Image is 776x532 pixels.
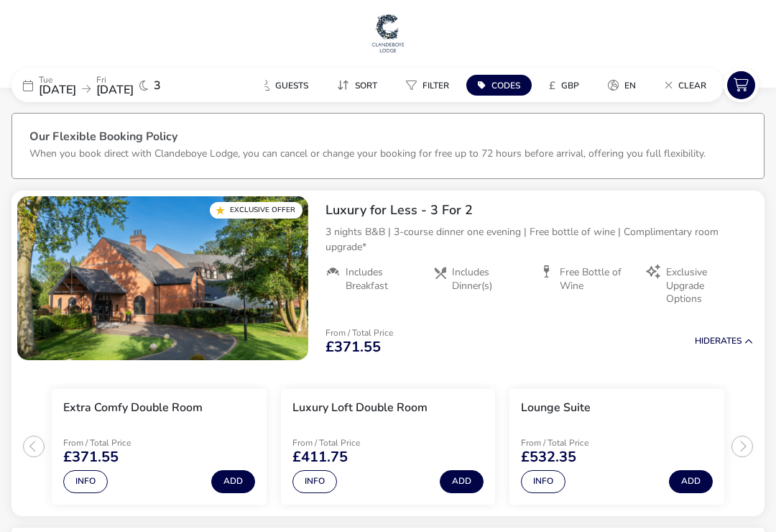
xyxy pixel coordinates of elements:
[560,266,635,292] span: Free Bottle of Wine
[292,470,337,493] button: Info
[63,439,186,447] p: From / Total Price
[370,12,406,55] img: Main Website
[466,75,537,96] naf-pibe-menu-bar-item: Codes
[355,80,377,91] span: Sort
[695,335,715,347] span: Hide
[537,75,596,96] naf-pibe-menu-bar-item: £GBP
[521,470,565,493] button: Info
[502,383,731,510] swiper-slide: 3 / 3
[678,80,706,91] span: Clear
[314,191,765,317] div: Luxury for Less - 3 For 23 nights B&B | 3-course dinner one evening | Free bottle of wine | Compl...
[596,75,653,96] naf-pibe-menu-bar-item: en
[292,400,428,416] h3: Luxury Loft Double Room
[394,75,466,96] naf-pibe-menu-bar-item: Filter
[63,450,119,464] span: £371.55
[11,68,227,102] div: Tue[DATE]Fri[DATE]3
[325,75,394,96] naf-pibe-menu-bar-item: Sort
[521,400,591,416] h3: Lounge Suite
[325,75,389,96] button: Sort
[537,75,591,96] button: £GBP
[491,80,520,91] span: Codes
[521,439,644,447] p: From / Total Price
[325,329,393,337] p: From / Total Price
[154,80,161,91] span: 3
[549,78,555,93] i: £
[29,131,747,146] h3: Our Flexible Booking Policy
[624,80,636,91] span: en
[521,450,576,464] span: £532.35
[249,75,325,96] naf-pibe-menu-bar-item: Guests
[466,75,532,96] button: Codes
[63,470,108,493] button: Info
[666,266,742,306] span: Exclusive Upgrade Options
[452,266,528,292] span: Includes Dinner(s)
[275,80,308,91] span: Guests
[653,75,724,96] naf-pibe-menu-bar-item: Clear
[39,82,76,98] span: [DATE]
[96,75,134,84] p: Fri
[394,75,461,96] button: Filter
[695,336,753,346] button: HideRates
[96,82,134,98] span: [DATE]
[39,75,76,84] p: Tue
[325,224,753,254] p: 3 nights B&B | 3-course dinner one evening | Free bottle of wine | Complimentary room upgrade*
[63,400,203,416] h3: Extra Comfy Double Room
[292,439,415,447] p: From / Total Price
[29,147,706,160] p: When you book direct with Clandeboye Lodge, you can cancel or change your booking for free up to ...
[325,202,753,219] h2: Luxury for Less - 3 For 2
[440,470,484,493] button: Add
[45,383,274,510] swiper-slide: 1 / 3
[561,80,579,91] span: GBP
[249,75,320,96] button: Guests
[210,202,302,219] div: Exclusive Offer
[17,196,308,360] swiper-slide: 1 / 1
[274,383,503,510] swiper-slide: 2 / 3
[669,470,713,493] button: Add
[422,80,449,91] span: Filter
[596,75,647,96] button: en
[653,75,718,96] button: Clear
[346,266,421,292] span: Includes Breakfast
[292,450,348,464] span: £411.75
[325,340,381,354] span: £371.55
[211,470,255,493] button: Add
